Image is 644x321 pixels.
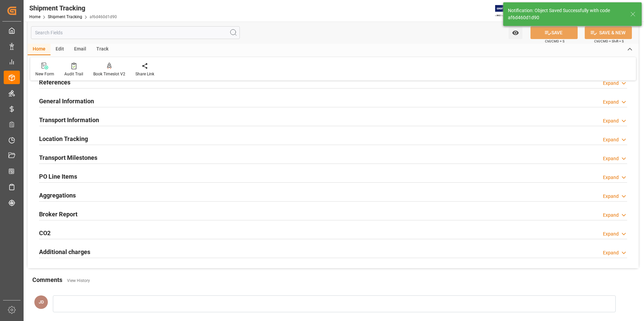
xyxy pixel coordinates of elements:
div: Expand [603,136,619,143]
span: JD [39,299,44,305]
a: Home [29,14,40,19]
div: Notification: Object Saved Successfully with code af6d460d1d90 [508,7,624,21]
div: Expand [603,249,619,256]
h2: Transport Information [39,115,99,124]
div: Track [91,44,114,55]
span: Ctrl/CMD + S [545,39,565,44]
div: Shipment Tracking [29,3,117,13]
button: open menu [509,26,522,39]
button: SAVE [530,26,578,39]
h2: Location Tracking [39,134,88,143]
div: Edit [51,44,69,55]
h2: Comments [32,275,62,284]
button: SAVE & NEW [585,26,632,39]
h2: References [39,78,70,87]
div: Expand [603,117,619,124]
div: Home [28,44,51,55]
div: Expand [603,80,619,87]
h2: General Information [39,97,94,106]
div: New Form [35,71,54,77]
div: Expand [603,212,619,219]
span: Ctrl/CMD + Shift + S [594,39,624,44]
h2: Aggregations [39,191,76,200]
div: Share Link [135,71,154,77]
div: Expand [603,193,619,200]
input: Search Fields [31,26,240,39]
div: Book Timeslot V2 [93,71,125,77]
h2: Transport Milestones [39,153,97,162]
img: Exertis%20JAM%20-%20Email%20Logo.jpg_1722504956.jpg [495,5,518,17]
h2: Broker Report [39,210,77,219]
div: Expand [603,155,619,162]
div: Audit Trail [64,71,83,77]
div: Expand [603,174,619,181]
a: View History [67,278,90,283]
a: Shipment Tracking [48,14,82,19]
h2: PO Line Items [39,172,77,181]
div: Expand [603,230,619,238]
div: Expand [603,99,619,106]
div: Email [69,44,91,55]
h2: Additional charges [39,247,90,256]
h2: CO2 [39,228,51,238]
